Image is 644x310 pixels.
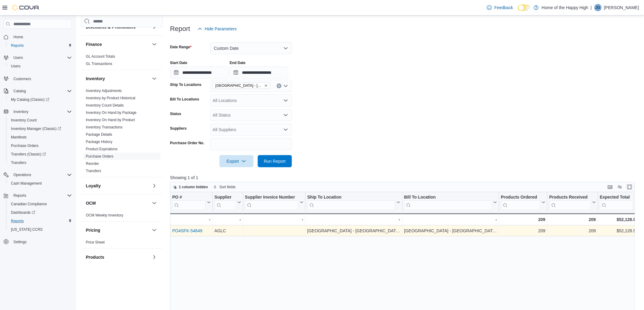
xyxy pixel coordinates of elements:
button: Catalog [11,87,28,95]
span: My Catalog (Classic) [11,97,49,102]
span: Inventory Transactions [86,125,123,130]
button: Inventory [86,76,149,82]
button: 1 column hidden [170,183,210,191]
a: Purchase Orders [86,154,114,158]
button: Reports [6,41,74,50]
span: Reports [11,219,24,223]
a: Package History [86,140,112,144]
h3: Finance [86,41,102,47]
button: Settings [1,237,74,246]
div: Products Ordered [501,195,541,200]
button: Sort fields [211,183,238,191]
div: - [245,216,303,223]
div: - [172,216,211,223]
button: Supplier [214,195,241,210]
button: Purchase Orders [6,141,74,150]
span: Inventory Count Details [86,103,124,108]
button: [US_STATE] CCRS [6,225,74,234]
span: Washington CCRS [9,226,72,233]
div: Pricing [81,239,163,248]
a: Inventory On Hand by Package [86,111,137,115]
div: [GEOGRAPHIC_DATA] - [GEOGRAPHIC_DATA] - Fire & Flower [404,227,497,234]
span: Cash Management [11,181,42,186]
a: Inventory Manager (Classic) [9,125,64,132]
span: Inventory On Hand by Package [86,110,137,115]
span: Reports [9,42,72,49]
span: Manifests [9,134,72,141]
input: Dark Mode [518,5,531,11]
div: 209 [501,216,545,223]
a: Home [11,33,26,41]
button: Cash Management [6,179,74,188]
span: Inventory On Hand by Product [86,118,135,122]
a: Cash Management [9,180,44,187]
span: [US_STATE] CCRS [11,227,43,232]
span: Users [11,54,72,61]
button: Supplier Invoice Number [245,195,303,210]
span: OCM Weekly Inventory [86,213,123,218]
span: Purchase Orders [9,142,72,149]
label: End Date [230,60,246,65]
label: Date Range [170,45,192,49]
span: Dashboards [9,209,72,216]
div: PO # URL [172,195,206,210]
label: Ship To Locations [170,82,201,87]
div: Products Received [549,195,591,200]
p: [PERSON_NAME] [604,4,639,11]
label: Bill To Locations [170,97,199,102]
img: Cova [12,5,40,11]
nav: Complex example [4,30,72,262]
button: Operations [1,171,74,179]
a: My Catalog (Classic) [6,95,74,104]
span: 1 column hidden [179,185,208,189]
label: Status [170,111,181,116]
a: Customers [11,75,33,83]
button: Open list of options [283,83,288,88]
h3: Products [86,254,104,260]
button: Run Report [258,155,292,167]
div: Expected Total [600,195,633,200]
div: - [214,216,241,223]
button: Inventory [1,107,74,116]
div: 209 [549,227,596,234]
p: Showing 1 of 1 [170,175,640,181]
button: Reports [11,192,29,199]
a: My Catalog (Classic) [9,96,52,103]
button: Users [1,53,74,62]
span: Package History [86,139,112,144]
span: Canadian Compliance [11,202,47,206]
div: - [404,216,497,223]
button: Loyalty [151,182,158,189]
span: Operations [13,172,31,177]
a: GL Transactions [86,62,112,66]
span: Users [13,55,23,60]
span: Inventory by Product Historical [86,96,135,100]
span: [GEOGRAPHIC_DATA] - [GEOGRAPHIC_DATA] - Fire & Flower [215,83,263,89]
span: Home [11,33,72,41]
span: Customers [11,75,72,82]
span: Operations [11,171,72,179]
div: Bill To Location [404,195,492,210]
a: Package Details [86,132,112,137]
button: PO # [172,195,211,210]
span: Inventory Manager (Classic) [11,126,61,131]
span: Users [9,63,72,70]
a: Transfers (Classic) [6,150,74,158]
a: Inventory Transactions [86,125,123,129]
button: Pricing [86,227,149,233]
button: Open list of options [283,113,288,118]
span: Hide Parameters [205,26,237,32]
div: Supplier [214,195,236,200]
button: Products Received [549,195,596,210]
a: Transfers [86,169,101,173]
button: Users [6,62,74,70]
button: Customers [1,74,74,83]
a: Inventory Count Details [86,103,124,107]
span: Inventory Manager (Classic) [9,125,72,132]
a: GL Account Totals [86,54,115,59]
span: Inventory Adjustments [86,88,122,93]
a: Price Sheet [86,240,105,244]
button: Products Ordered [501,195,545,210]
span: Transfers [9,159,72,166]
